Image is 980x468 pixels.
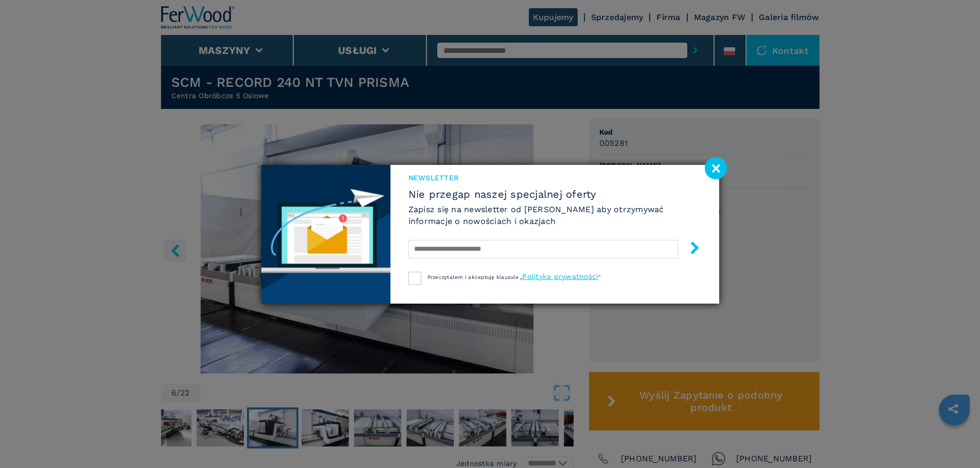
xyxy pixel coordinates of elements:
[427,274,523,280] span: Przeczytałem i akceptuję klauzule „
[598,274,600,280] span: ”
[408,188,701,200] span: Nie przegap naszej specjalnej oferty
[408,203,701,227] h6: Zapisz się na newsletter od [PERSON_NAME] aby otrzymywać informacje o nowościach i okazjach
[522,272,598,280] a: Polityka prywatności
[408,173,701,183] span: Newsletter
[678,237,701,261] button: submit-button
[261,165,390,304] img: Newsletter image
